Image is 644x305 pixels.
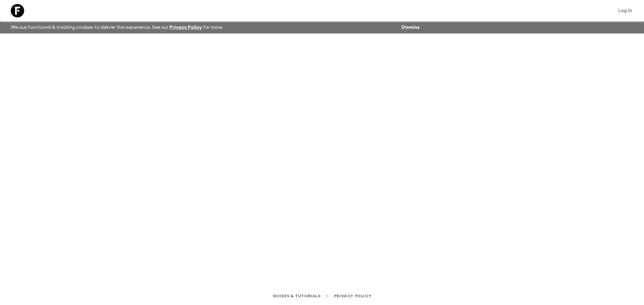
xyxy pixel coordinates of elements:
button: Dismiss [400,23,421,32]
p: We use functional & tracking cookies to deliver this experience. See our for more. [8,21,226,33]
a: Log in [614,6,636,15]
a: Guides & Tutorials [273,292,321,300]
a: Privacy Policy [169,25,202,30]
a: Privacy Policy [334,292,371,300]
